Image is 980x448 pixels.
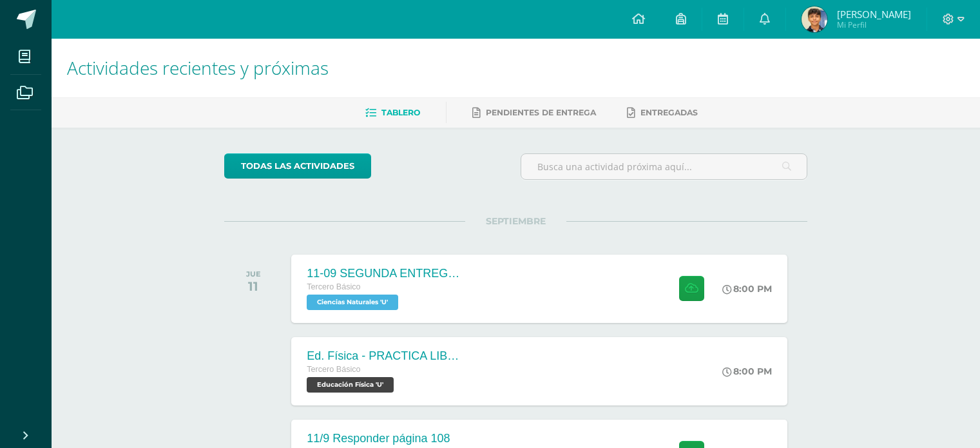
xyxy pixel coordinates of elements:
div: 11 [246,278,261,294]
span: Actividades recientes y próximas [67,55,329,80]
span: Mi Perfil [837,19,911,30]
span: Tercero Básico [307,282,360,291]
span: Tercero Básico [307,365,360,374]
span: Entregadas [640,108,698,117]
a: Entregadas [627,102,698,123]
div: 11-09 SEGUNDA ENTREGA DE GUÍA [307,267,461,280]
a: Pendientes de entrega [472,102,596,123]
img: 0e6c51aebb6d4d2a5558b620d4561360.png [802,6,827,32]
input: Busca una actividad próxima aquí... [521,154,807,179]
span: [PERSON_NAME] [837,8,911,21]
div: 8:00 PM [722,283,772,295]
span: Tablero [381,108,420,117]
div: Ed. Física - PRACTICA LIBRE Voleibol - S4C2 [307,349,461,363]
span: SEPTIEMBRE [465,215,566,227]
div: 11/9 Responder página 108 [307,432,450,445]
div: 8:00 PM [722,365,772,377]
span: Educación Física 'U' [307,377,394,393]
span: Ciencias Naturales 'U' [307,295,398,310]
a: todas las Actividades [224,153,371,179]
a: Tablero [365,102,420,123]
span: Pendientes de entrega [486,108,596,117]
div: JUE [246,269,261,278]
